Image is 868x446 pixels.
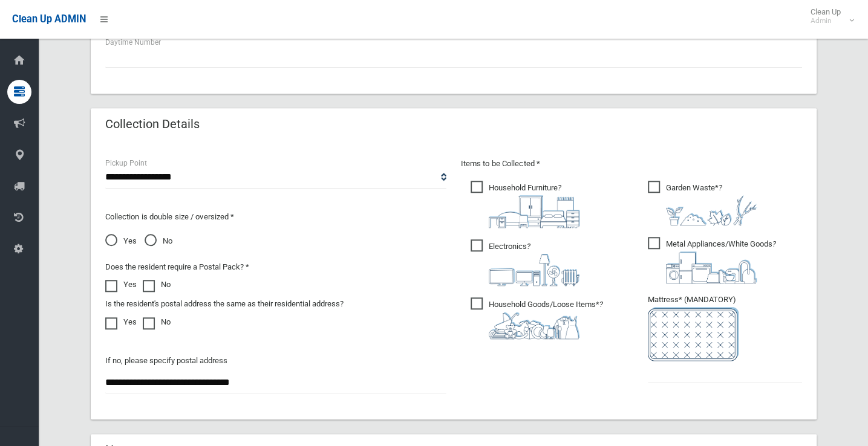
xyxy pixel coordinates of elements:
p: Items to be Collected * [461,157,802,171]
i: ? [666,183,757,225]
span: No [145,234,172,248]
img: b13cc3517677393f34c0a387616ef184.png [489,312,579,339]
img: e7408bece873d2c1783593a074e5cb2f.png [648,307,739,361]
span: Clean Up ADMIN [12,13,86,25]
label: No [143,315,171,329]
label: Yes [105,277,137,292]
span: Electronics [471,239,579,286]
span: Yes [105,234,137,248]
span: Metal Appliances/White Goods [648,237,776,283]
label: Yes [105,315,137,329]
small: Admin [811,16,841,25]
img: aa9efdbe659d29b613fca23ba79d85cb.png [489,195,579,228]
span: Household Furniture [471,181,579,228]
img: 4fd8a5c772b2c999c83690221e5242e0.png [666,195,757,225]
label: Is the resident's postal address the same as their residential address? [105,297,344,311]
i: ? [489,300,603,339]
i: ? [489,183,579,228]
i: ? [666,239,776,283]
img: 36c1b0289cb1767239cdd3de9e694f19.png [666,251,757,283]
label: No [143,277,171,292]
i: ? [489,242,579,286]
label: Does the resident require a Postal Pack? * [105,260,249,274]
p: Collection is double size / oversized * [105,210,446,224]
span: Mattress* (MANDATORY) [648,295,802,361]
span: Garden Waste* [648,181,757,225]
span: Clean Up [804,7,853,25]
span: Household Goods/Loose Items* [471,297,603,339]
label: If no, please specify postal address [105,354,227,368]
img: 394712a680b73dbc3d2a6a3a7ffe5a07.png [489,254,579,286]
header: Collection Details [91,112,214,136]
